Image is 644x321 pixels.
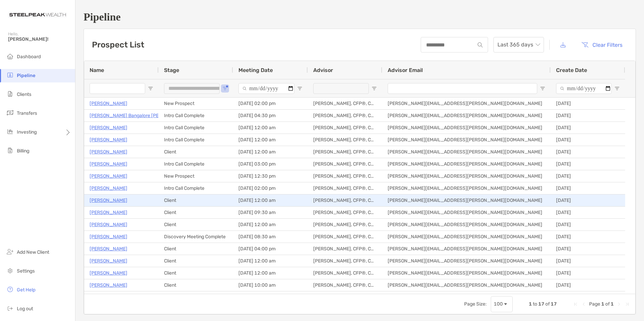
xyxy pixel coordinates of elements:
[233,122,308,134] div: [DATE] 12:00 am
[90,269,127,277] a: [PERSON_NAME]
[17,148,29,154] span: Billing
[372,86,377,91] button: Open Filter Menu
[90,257,127,265] p: [PERSON_NAME]
[551,110,625,121] div: [DATE]
[551,255,625,267] div: [DATE]
[601,301,604,307] span: 1
[388,67,423,73] span: Advisor Email
[556,67,587,73] span: Create Date
[233,158,308,170] div: [DATE] 03:00 pm
[308,98,382,109] div: [PERSON_NAME], CFP®, CDFA®
[90,67,104,73] span: Name
[382,267,551,279] div: [PERSON_NAME][EMAIL_ADDRESS][PERSON_NAME][DOMAIN_NAME]
[233,219,308,230] div: [DATE] 12:00 am
[533,301,537,307] span: to
[576,37,627,52] button: Clear Filters
[92,40,144,49] h3: Prospect List
[17,54,41,60] span: Dashboard
[233,110,308,121] div: [DATE] 04:30 pm
[551,146,625,158] div: [DATE]
[382,182,551,194] div: [PERSON_NAME][EMAIL_ADDRESS][PERSON_NAME][DOMAIN_NAME]
[233,98,308,109] div: [DATE] 02:00 pm
[17,306,33,312] span: Log out
[90,172,127,180] a: [PERSON_NAME]
[382,134,551,146] div: [PERSON_NAME][EMAIL_ADDRESS][PERSON_NAME][DOMAIN_NAME]
[308,158,382,170] div: [PERSON_NAME], CFP®, CDFA®
[90,208,127,217] p: [PERSON_NAME]
[90,196,127,205] p: [PERSON_NAME]
[90,99,127,108] p: [PERSON_NAME]
[233,267,308,279] div: [DATE] 12:00 am
[8,3,67,27] img: Zoe Logo
[308,279,382,291] div: [PERSON_NAME], CFP®, CDFA®
[6,248,14,256] img: add_new_client icon
[464,301,487,307] div: Page Size:
[233,170,308,182] div: [DATE] 12:30 pm
[313,67,333,73] span: Advisor
[614,86,620,91] button: Open Filter Menu
[90,293,127,301] a: [PERSON_NAME]
[159,182,233,194] div: Intro Call Complete
[159,279,233,291] div: Client
[159,122,233,134] div: Intro Call Complete
[551,291,625,303] div: [DATE]
[6,266,14,275] img: settings icon
[6,71,14,79] img: pipeline icon
[90,123,127,132] a: [PERSON_NAME]
[90,184,127,192] a: [PERSON_NAME]
[308,243,382,255] div: [PERSON_NAME], CFP®, CDFA®
[540,86,545,91] button: Open Filter Menu
[159,291,233,303] div: Client
[551,267,625,279] div: [DATE]
[159,158,233,170] div: Intro Call Complete
[382,110,551,121] div: [PERSON_NAME][EMAIL_ADDRESS][PERSON_NAME][DOMAIN_NAME]
[382,219,551,230] div: [PERSON_NAME][EMAIL_ADDRESS][PERSON_NAME][DOMAIN_NAME]
[551,182,625,194] div: [DATE]
[159,170,233,182] div: New Prospect
[90,160,127,168] a: [PERSON_NAME]
[388,83,537,94] input: Advisor Email Filter Input
[491,296,513,312] div: Page Size
[382,231,551,243] div: [PERSON_NAME][EMAIL_ADDRESS][PERSON_NAME][DOMAIN_NAME]
[624,301,630,307] div: Last Page
[551,158,625,170] div: [DATE]
[308,122,382,134] div: [PERSON_NAME], CFP®, CDFA®
[159,207,233,218] div: Client
[382,207,551,218] div: [PERSON_NAME][EMAIL_ADDRESS][PERSON_NAME][DOMAIN_NAME]
[90,281,127,289] p: [PERSON_NAME]
[90,245,127,253] a: [PERSON_NAME]
[159,267,233,279] div: Client
[551,219,625,230] div: [DATE]
[581,301,586,307] div: Previous Page
[382,255,551,267] div: [PERSON_NAME][EMAIL_ADDRESS][PERSON_NAME][DOMAIN_NAME]
[551,231,625,243] div: [DATE]
[17,129,37,135] span: Investing
[308,255,382,267] div: [PERSON_NAME], CFP®, CDFA®
[308,194,382,206] div: [PERSON_NAME], CFP®, CDFA®
[538,301,544,307] span: 17
[233,182,308,194] div: [DATE] 02:00 pm
[382,158,551,170] div: [PERSON_NAME][EMAIL_ADDRESS][PERSON_NAME][DOMAIN_NAME]
[556,83,612,94] input: Create Date Filter Input
[605,301,610,307] span: of
[90,136,127,144] a: [PERSON_NAME]
[238,67,273,73] span: Meeting Date
[233,255,308,267] div: [DATE] 12:00 am
[529,301,532,307] span: 1
[497,37,540,52] span: Last 365 days
[17,110,37,116] span: Transfers
[233,231,308,243] div: [DATE] 08:30 am
[238,83,294,94] input: Meeting Date Filter Input
[382,279,551,291] div: [PERSON_NAME][EMAIL_ADDRESS][PERSON_NAME][DOMAIN_NAME]
[233,279,308,291] div: [DATE] 10:00 am
[159,110,233,121] div: Intro Call Complete
[90,233,127,241] p: [PERSON_NAME]
[297,86,302,91] button: Open Filter Menu
[17,92,31,97] span: Clients
[233,207,308,218] div: [DATE] 09:30 am
[159,243,233,255] div: Client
